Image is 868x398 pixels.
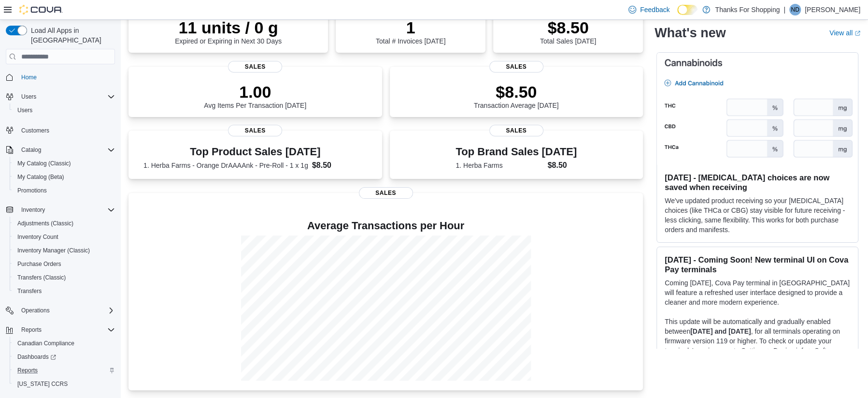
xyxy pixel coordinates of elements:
[2,323,119,337] button: Reports
[204,82,306,109] div: Avg Items Per Transaction [DATE]
[376,18,445,45] div: Total # Invoices [DATE]
[17,124,115,136] span: Customers
[665,317,850,365] p: This update will be automatically and gradually enabled between , for all terminals operating on ...
[10,184,119,197] button: Promotions
[829,29,860,37] a: View allExternal link
[10,364,119,377] button: Reports
[2,123,119,137] button: Customers
[789,4,801,15] div: Nikki Dusyk
[17,353,56,361] span: Dashboards
[14,285,115,297] span: Transfers
[665,196,850,235] p: We've updated product receiving so your [MEDICAL_DATA] choices (like THCa or CBG) stay visible fo...
[14,171,115,183] span: My Catalog (Beta)
[175,18,282,45] div: Expired or Expiring in Next 30 Days
[783,4,785,15] p: |
[10,103,119,117] button: Users
[17,106,32,114] span: Users
[359,187,413,199] span: Sales
[21,326,42,334] span: Reports
[136,220,635,232] h4: Average Transactions per Hour
[14,104,115,116] span: Users
[14,104,36,116] a: Users
[715,4,780,15] p: Thanks For Shopping
[17,160,71,167] span: My Catalog (Classic)
[17,144,45,156] button: Catalog
[27,26,115,45] span: Load All Apps in [GEOGRAPHIC_DATA]
[455,146,577,158] h3: Top Brand Sales [DATE]
[474,82,559,102] p: $8.50
[228,61,282,73] span: Sales
[17,274,66,281] span: Transfers (Classic)
[17,71,115,83] span: Home
[21,93,36,101] span: Users
[10,170,119,184] button: My Catalog (Beta)
[14,378,71,390] a: [US_STATE] CCRS
[17,173,64,181] span: My Catalog (Beta)
[14,158,115,169] span: My Catalog (Classic)
[10,284,119,298] button: Transfers
[540,18,596,37] p: $8.50
[474,82,559,109] div: Transaction Average [DATE]
[489,125,543,136] span: Sales
[143,161,308,170] dt: 1. Herba Farms - Orange DrAAAAnk - Pre-Roll - 1 x 1g
[10,230,119,244] button: Inventory Count
[17,324,115,336] span: Reports
[14,245,115,256] span: Inventory Manager (Classic)
[2,304,119,317] button: Operations
[677,5,697,15] input: Dark Mode
[14,351,60,363] a: Dashboards
[10,377,119,391] button: [US_STATE] CCRS
[805,4,860,15] p: [PERSON_NAME]
[854,30,860,36] svg: External link
[17,247,90,254] span: Inventory Manager (Classic)
[665,278,850,307] p: Coming [DATE], Cova Pay terminal in [GEOGRAPHIC_DATA] will feature a refreshed user interface des...
[14,231,115,243] span: Inventory Count
[228,125,282,136] span: Sales
[14,351,115,363] span: Dashboards
[21,206,45,214] span: Inventory
[455,161,543,170] dt: 1. Herba Farms
[14,185,51,196] a: Promotions
[2,143,119,157] button: Catalog
[14,158,75,169] a: My Catalog (Classic)
[19,5,63,15] img: Cova
[10,217,119,230] button: Adjustments (Classic)
[17,187,47,194] span: Promotions
[655,25,726,41] h2: What's new
[2,203,119,217] button: Inventory
[21,146,41,154] span: Catalog
[17,339,74,347] span: Canadian Compliance
[17,220,73,227] span: Adjustments (Classic)
[17,260,61,268] span: Purchase Orders
[143,146,367,158] h3: Top Product Sales [DATE]
[640,5,669,15] span: Feedback
[791,4,799,15] span: ND
[14,272,115,283] span: Transfers (Classic)
[17,91,40,103] button: Users
[489,61,543,73] span: Sales
[2,70,119,84] button: Home
[17,287,42,295] span: Transfers
[17,144,115,156] span: Catalog
[10,350,119,364] a: Dashboards
[17,72,41,83] a: Home
[17,204,115,216] span: Inventory
[14,365,115,376] span: Reports
[14,258,65,270] a: Purchase Orders
[10,337,119,350] button: Canadian Compliance
[665,173,850,192] h3: [DATE] - [MEDICAL_DATA] choices are now saved when receiving
[17,324,45,336] button: Reports
[21,307,50,314] span: Operations
[10,271,119,284] button: Transfers (Classic)
[175,18,282,37] p: 11 units / 0 g
[14,231,62,243] a: Inventory Count
[547,160,577,171] dd: $8.50
[204,82,306,102] p: 1.00
[17,367,38,374] span: Reports
[14,218,115,229] span: Adjustments (Classic)
[17,305,115,316] span: Operations
[14,245,94,256] a: Inventory Manager (Classic)
[17,305,54,316] button: Operations
[312,160,367,171] dd: $8.50
[17,91,115,103] span: Users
